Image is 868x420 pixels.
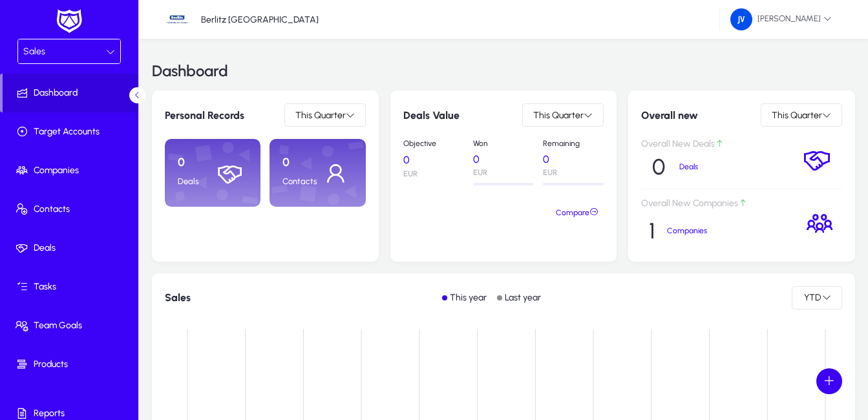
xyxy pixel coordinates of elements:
[403,139,464,149] p: Objective
[543,139,604,148] p: Remaining
[403,169,464,179] p: EUR
[543,168,604,177] p: EUR
[652,154,665,180] p: 0
[284,103,366,127] button: This Quarter
[282,176,317,187] p: Contacts
[152,63,228,79] h3: Dashboard
[178,156,213,170] p: 0
[543,153,604,165] p: 0
[772,110,822,121] span: This Quarter
[533,110,584,121] span: This Quarter
[3,151,141,190] a: Companies
[3,87,138,100] span: Dashboard
[473,153,534,165] p: 0
[165,109,244,121] h6: Personal Records
[641,198,793,209] p: Overall New Companies
[473,168,534,177] p: EUR
[3,229,141,268] a: Deals
[178,176,213,187] p: Deals
[201,14,319,25] p: Berlitz [GEOGRAPHIC_DATA]
[165,7,189,32] img: 34.jpg
[761,103,842,127] button: This Quarter
[551,201,604,224] button: Compare
[3,358,141,371] span: Products
[450,292,487,303] p: This year
[403,154,464,167] p: 0
[720,8,842,31] button: [PERSON_NAME]
[641,109,698,121] h6: Overall new
[165,291,191,304] h1: Sales
[667,226,723,235] p: Companies
[3,203,141,216] span: Contacts
[23,46,45,57] span: Sales
[473,139,534,148] p: Won
[3,407,141,420] span: Reports
[522,103,604,127] button: This Quarter
[3,112,141,151] a: Target Accounts
[556,203,598,222] span: Compare
[3,280,141,293] span: Tasks
[3,306,141,345] a: Team Goals
[3,268,141,306] a: Tasks
[3,164,141,177] span: Companies
[792,286,842,310] button: YTD
[295,110,346,121] span: This Quarter
[3,125,141,138] span: Target Accounts
[3,319,141,332] span: Team Goals
[403,109,460,121] h6: Deals Value
[679,162,719,171] p: Deals
[3,242,141,255] span: Deals
[641,139,787,150] p: Overall New Deals
[3,345,141,384] a: Products
[649,218,655,244] p: 1
[53,8,85,35] img: white-logo.png
[730,8,752,30] img: 162.png
[803,292,822,303] span: YTD
[282,156,317,170] p: 0
[3,190,141,229] a: Contacts
[730,8,832,30] span: [PERSON_NAME]
[505,292,541,303] p: Last year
